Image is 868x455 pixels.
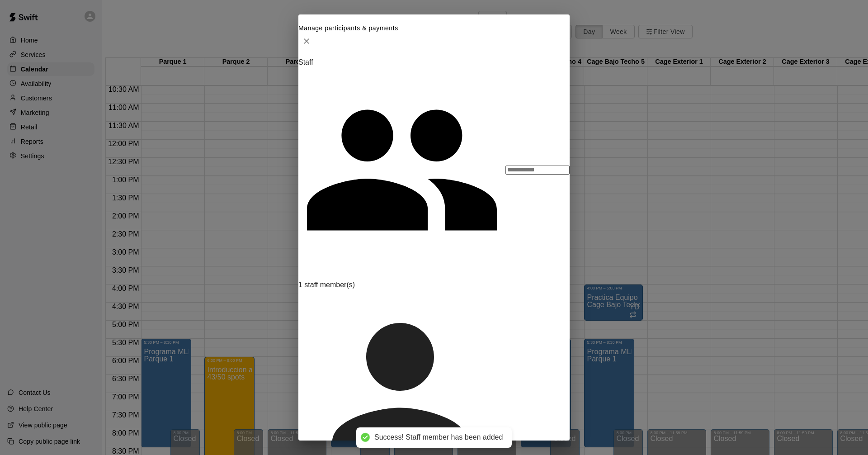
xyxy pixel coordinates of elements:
p: Manage participants & payments [298,24,570,33]
div: Search staff [505,166,570,175]
svg: Staff [298,66,505,274]
div: Success! Staff member has been added [374,433,503,442]
button: Close [298,33,315,49]
span: Staff [298,58,313,66]
span: 1 staff member(s) [298,281,355,289]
